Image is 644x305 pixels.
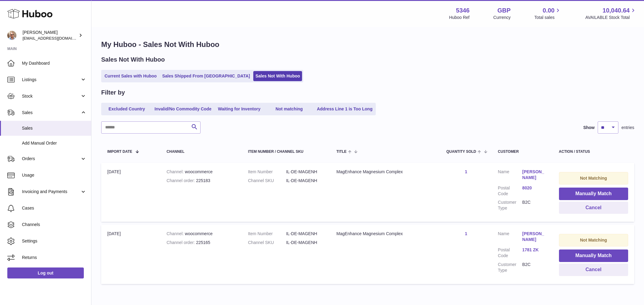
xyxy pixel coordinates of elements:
[286,240,324,246] dd: IL-DE-MAGENH
[580,176,607,181] strong: Not Matching
[559,188,628,200] button: Manually Match
[498,247,522,259] dt: Postal Code
[583,125,595,131] label: Show
[167,178,236,184] div: 225183
[446,150,476,154] span: Quantity Sold
[522,231,547,242] a: [PERSON_NAME]
[167,240,196,245] strong: Channel order
[522,169,547,181] a: [PERSON_NAME]
[23,30,77,41] div: [PERSON_NAME]
[248,178,286,184] dt: Channel SKU
[534,6,561,20] a: 0.00 Total sales
[465,231,467,236] a: 1
[585,15,637,20] span: AVAILABLE Stock Total
[336,231,434,237] div: MagEnhance Magnesium Complex
[456,6,470,15] strong: 5346
[621,125,634,131] span: entries
[101,88,125,97] h2: Filter by
[559,249,628,262] button: Manually Match
[286,169,324,175] dd: IL-DE-MAGENH
[336,150,347,154] span: Title
[167,240,236,246] div: 225165
[522,185,547,191] a: 8020
[167,231,185,236] strong: Channel
[102,71,159,81] a: Current Sales with Huboo
[101,225,161,284] td: [DATE]
[167,169,236,175] div: woocommerce
[215,104,264,114] a: Waiting for Inventory
[534,15,561,20] span: Total sales
[22,77,80,83] span: Listings
[465,169,467,174] a: 1
[498,185,522,197] dt: Postal Code
[167,150,236,154] div: Channel
[336,169,434,175] div: MagEnhance Magnesium Complex
[23,36,90,41] span: [EMAIL_ADDRESS][DOMAIN_NAME]
[498,262,522,273] dt: Customer Type
[543,6,555,15] span: 0.00
[248,169,286,175] dt: Item Number
[449,15,470,20] div: Huboo Ref
[22,222,87,228] span: Channels
[286,231,324,237] dd: IL-DE-MAGENH
[585,6,637,20] a: 10,040.64 AVAILABLE Stock Total
[101,56,165,64] h2: Sales Not With Huboo
[286,178,324,184] dd: IL-DE-MAGENH
[107,150,132,154] span: Import date
[22,238,87,244] span: Settings
[160,71,252,81] a: Sales Shipped From [GEOGRAPHIC_DATA]
[580,238,607,242] strong: Not Matching
[22,255,87,260] span: Returns
[248,240,286,246] dt: Channel SKU
[248,150,324,154] div: Item Number / Channel SKU
[248,231,286,237] dt: Item Number
[22,93,80,99] span: Stock
[101,163,161,222] td: [DATE]
[22,140,87,146] span: Add Manual Order
[22,110,80,116] span: Sales
[167,169,185,174] strong: Channel
[22,189,80,195] span: Invoicing and Payments
[167,178,196,183] strong: Channel order
[603,6,630,15] span: 10,040.64
[559,150,628,154] div: Action / Status
[152,104,214,114] a: Invalid/No Commodity Code
[498,231,522,244] dt: Name
[101,40,634,49] h1: My Huboo - Sales Not With Huboo
[253,71,302,81] a: Sales Not With Huboo
[497,6,511,15] strong: GBP
[22,156,80,162] span: Orders
[22,205,87,211] span: Cases
[315,104,375,114] a: Address Line 1 is Too Long
[498,150,547,154] div: Customer
[22,125,87,131] span: Sales
[22,172,87,178] span: Usage
[522,199,547,211] dd: B2C
[522,262,547,273] dd: B2C
[265,104,314,114] a: Not matching
[7,31,16,40] img: support@radoneltd.co.uk
[493,15,511,20] div: Currency
[498,199,522,211] dt: Customer Type
[498,169,522,182] dt: Name
[559,202,628,214] button: Cancel
[7,267,84,278] a: Log out
[22,60,87,66] span: My Dashboard
[167,231,236,237] div: woocommerce
[559,264,628,276] button: Cancel
[522,247,547,253] a: 1781 ZK
[102,104,151,114] a: Excluded Country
